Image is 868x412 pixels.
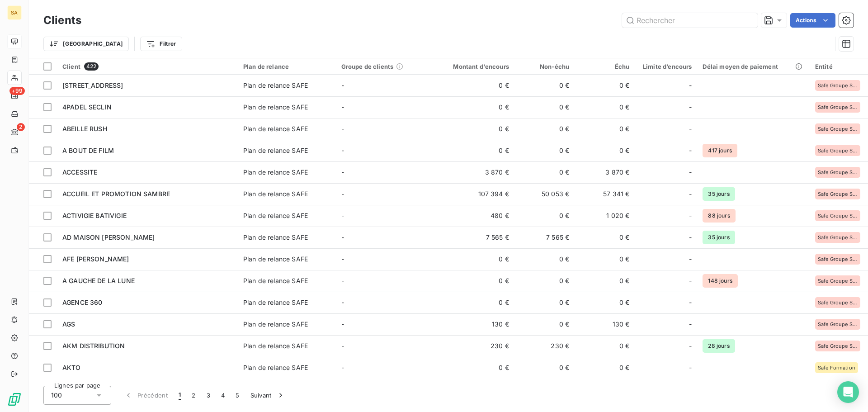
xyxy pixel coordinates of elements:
[703,209,735,223] span: 88 jours
[7,5,22,20] div: SA
[140,37,182,51] button: Filtrer
[341,103,344,111] span: -
[514,140,575,161] td: 0 €
[243,233,308,242] div: Plan de relance SAFE
[703,144,737,157] span: 417 jours
[245,386,291,405] button: Suivant
[216,386,230,405] button: 4
[818,278,858,284] span: Safe Groupe Sécurité
[514,96,575,118] td: 0 €
[243,320,308,329] div: Plan de relance SAFE
[514,227,575,248] td: 7 565 €
[230,386,245,405] button: 5
[434,140,514,161] td: 0 €
[62,364,81,371] span: AKTO
[243,103,308,112] div: Plan de relance SAFE
[520,63,569,70] div: Non-échu
[514,248,575,270] td: 0 €
[575,140,635,161] td: 0 €
[815,63,863,70] div: Entité
[62,320,75,328] span: AGS
[17,123,25,131] span: 2
[575,270,635,292] td: 0 €
[243,341,308,350] div: Plan de relance SAFE
[62,147,114,154] span: A BOUT DE FILM
[434,75,514,96] td: 0 €
[689,211,692,220] span: -
[243,189,308,199] div: Plan de relance SAFE
[243,211,308,220] div: Plan de relance SAFE
[689,189,692,199] span: -
[514,75,575,96] td: 0 €
[575,96,635,118] td: 0 €
[703,187,735,201] span: 35 jours
[514,161,575,183] td: 0 €
[62,125,107,133] span: ABEILLE RUSH
[622,13,758,28] input: Rechercher
[341,147,344,154] span: -
[243,255,308,264] div: Plan de relance SAFE
[575,335,635,357] td: 0 €
[9,87,25,95] span: +99
[514,313,575,335] td: 0 €
[84,62,99,71] span: 422
[575,357,635,379] td: 0 €
[514,270,575,292] td: 0 €
[689,363,692,372] span: -
[818,191,858,197] span: Safe Groupe Sécurité
[62,103,112,111] span: 4PADEL SECLIN
[439,63,509,70] div: Montant d'encours
[341,81,344,89] span: -
[514,205,575,227] td: 0 €
[434,313,514,335] td: 130 €
[118,386,173,405] button: Précédent
[243,81,308,90] div: Plan de relance SAFE
[341,190,344,198] span: -
[341,168,344,176] span: -
[434,96,514,118] td: 0 €
[818,235,858,240] span: Safe Groupe Sécurité
[689,124,692,133] span: -
[689,276,692,285] span: -
[434,335,514,357] td: 230 €
[179,391,181,400] span: 1
[243,276,308,285] div: Plan de relance SAFE
[575,205,635,227] td: 1 020 €
[7,392,22,407] img: Logo LeanPay
[341,277,344,284] span: -
[62,81,123,89] span: [STREET_ADDRESS]
[514,118,575,140] td: 0 €
[341,125,344,133] span: -
[173,386,186,405] button: 1
[818,83,858,88] span: Safe Groupe Sécurité
[43,12,81,28] h3: Clients
[703,274,737,288] span: 148 jours
[434,118,514,140] td: 0 €
[62,63,80,70] span: Client
[43,37,129,51] button: [GEOGRAPHIC_DATA]
[514,357,575,379] td: 0 €
[434,357,514,379] td: 0 €
[689,103,692,112] span: -
[514,292,575,313] td: 0 €
[434,227,514,248] td: 7 565 €
[341,342,344,350] span: -
[434,292,514,313] td: 0 €
[341,320,344,328] span: -
[818,213,858,218] span: Safe Groupe Sécurité
[689,298,692,307] span: -
[434,248,514,270] td: 0 €
[434,183,514,205] td: 107 394 €
[575,161,635,183] td: 3 870 €
[575,227,635,248] td: 0 €
[818,322,858,327] span: Safe Groupe Sécurité
[575,75,635,96] td: 0 €
[514,183,575,205] td: 50 053 €
[837,381,859,403] div: Open Intercom Messenger
[575,183,635,205] td: 57 341 €
[689,146,692,155] span: -
[341,63,394,70] span: Groupe de clients
[62,277,135,284] span: A GAUCHE DE LA LUNE
[818,256,858,262] span: Safe Groupe Sécurité
[818,170,858,175] span: Safe Groupe Sécurité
